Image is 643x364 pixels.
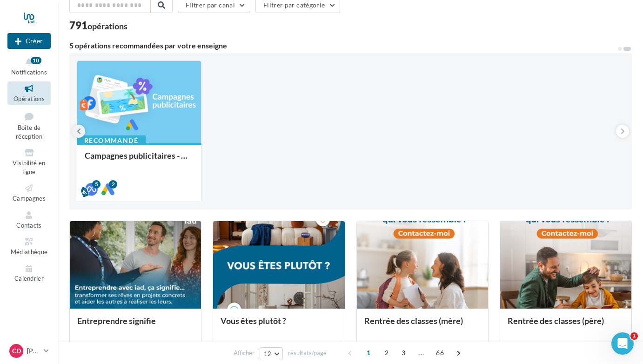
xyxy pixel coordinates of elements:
[26,15,46,22] div: v 4.0.25
[15,24,22,32] img: website_grey.svg
[7,108,51,142] a: Boîte de réception
[13,159,45,175] span: Visibilité en ligne
[396,345,411,360] span: 3
[92,180,100,189] div: 5
[508,316,624,335] div: Rentrée des classes (père)
[7,33,51,49] button: Créer
[221,316,337,335] div: Vous êtes plutôt ?
[117,55,141,61] div: Mots-clés
[288,349,327,357] span: résultats/page
[13,195,46,202] span: Campagnes
[11,68,47,76] span: Notifications
[264,350,272,357] span: 12
[7,81,51,104] a: Opérations
[364,316,481,335] div: Rentrée des classes (mère)
[15,15,22,22] img: logo_orange.svg
[7,55,51,78] button: Notifications 10
[7,181,51,204] a: Campagnes
[7,208,51,231] a: Contacts
[69,42,617,49] div: 5 opérations recommandées par votre enseigne
[24,24,105,32] div: Domaine: [DOMAIN_NAME]
[107,54,114,61] img: tab_keywords_by_traffic_grey.svg
[85,151,194,169] div: Campagnes publicitaires - Estimation & Développement d'équipe
[432,345,448,360] span: 66
[31,57,41,64] div: 10
[39,54,46,61] img: tab_domain_overview_orange.svg
[16,222,42,229] span: Contacts
[16,124,42,140] span: Boîte de réception
[234,349,255,357] span: Afficher
[630,332,638,340] span: 1
[11,248,48,256] span: Médiathèque
[7,146,51,177] a: Visibilité en ligne
[611,332,634,355] iframe: Intercom live chat
[414,345,429,360] span: ...
[379,345,394,360] span: 2
[13,95,45,102] span: Opérations
[14,275,44,283] span: Calendrier
[7,33,51,49] div: Nouvelle campagne
[77,135,146,146] div: Recommandé
[87,22,127,30] div: opérations
[260,347,283,360] button: 12
[7,235,51,257] a: Médiathèque
[109,180,117,189] div: 2
[12,346,21,356] span: CD
[7,342,51,360] a: CD [PERSON_NAME]
[49,55,72,61] div: Domaine
[77,316,194,335] div: Entreprendre signifie
[7,262,51,284] a: Calendrier
[361,345,376,360] span: 1
[27,346,40,356] p: [PERSON_NAME]
[69,20,127,31] div: 791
